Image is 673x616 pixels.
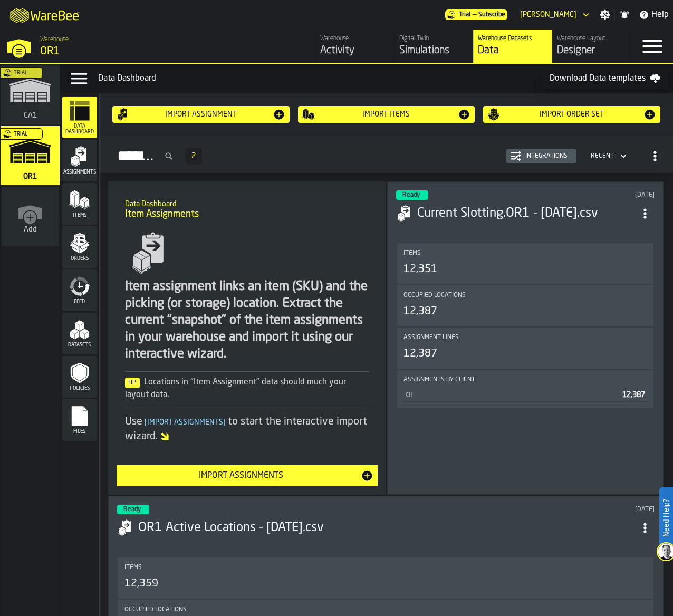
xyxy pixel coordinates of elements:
span: 12,387 [622,391,645,399]
div: Title [403,292,647,299]
label: button-toggle-Menu [631,30,673,63]
div: CH [406,392,618,399]
span: Occupied Locations [124,606,187,613]
button: button-Import Order Set [483,106,660,123]
span: Tip: [125,378,140,388]
div: stat-Items [118,557,653,599]
a: link-to-/wh/i/02d92962-0f11-4133-9763-7cb092bceeef/feed/ [315,30,395,63]
span: Files [62,429,97,435]
div: StatList-item-CH [403,388,647,402]
div: Menu Subscription [445,9,507,20]
a: Download Data templates [541,68,669,89]
div: Title [403,376,647,383]
span: Policies [62,386,97,391]
div: DropdownMenuValue-4 [591,152,614,160]
label: button-toggle-Help [634,8,673,21]
div: Designer [557,43,627,58]
span: Ready [402,192,420,198]
span: Occupied Locations [403,292,466,299]
a: link-to-/wh/i/02d92962-0f11-4133-9763-7cb092bceeef/simulations [395,30,474,63]
div: Item assignment links an item (SKU) and the picking (or storage) location. Extract the current "s... [125,278,370,363]
div: Title [403,249,647,257]
h3: OR1 Active Locations - [DATE].csv [138,519,636,536]
div: Warehouse Datasets [478,35,548,42]
div: Locations in "Item Assignment" data should much your layout data. [125,376,370,401]
li: menu Policies [62,356,97,398]
label: Need Help? [660,488,672,547]
div: ItemListCard- [108,181,387,495]
li: menu Assignments [62,140,97,182]
label: button-toggle-Settings [595,9,614,20]
span: Items [62,213,97,218]
div: DropdownMenuValue-Jasmine Lim [520,11,576,19]
span: Feed [62,299,97,305]
span: Data Dashboard [62,123,97,135]
a: link-to-/wh/i/02d92962-0f11-4133-9763-7cb092bceeef/simulations [1,126,60,187]
span: Ready [123,506,141,513]
div: stat-Items [397,243,653,284]
div: Title [124,564,647,571]
a: link-to-/wh/new [2,187,59,248]
h2: button-Assignments [100,136,673,173]
div: Integrations [521,152,572,160]
div: Data Dashboard [98,72,541,85]
span: 2 [191,152,196,160]
span: Item Assignments [125,208,199,220]
li: menu Datasets [62,313,97,355]
button: button-Integrations [506,149,576,163]
span: Assignments [62,169,97,175]
button: button-Import Assignments [117,465,378,486]
span: [ [145,419,147,426]
span: Datasets [62,342,97,348]
span: Trial [14,70,27,76]
span: Trial [459,11,470,18]
div: ButtonLoadMore-Load More-Prev-First-Last [181,148,206,165]
div: Data [478,43,548,58]
div: Title [403,334,647,341]
div: Title [124,606,647,613]
li: menu Feed [62,269,97,312]
div: status-3 2 [117,505,149,514]
section: card-AssignmentDashboardCard [396,241,655,410]
span: Import Assignments [142,419,228,426]
span: Help [651,8,669,21]
label: button-toggle-Notifications [615,9,634,20]
span: Items [124,564,142,571]
div: ItemListCard-DashboardItemContainer [387,181,664,495]
div: Updated: 10/8/2025, 7:30:32 PM Created: 10/8/2025, 7:30:27 PM [543,191,655,199]
div: Updated: 10/7/2025, 12:44:08 AM Created: 10/7/2025, 12:44:01 AM [403,506,655,513]
div: 12,387 [403,304,437,319]
span: Assignment lines [403,334,459,341]
div: DropdownMenuValue-Jasmine Lim [516,8,591,21]
div: Import assignment [129,110,273,119]
div: Warehouse Layout [557,35,627,42]
div: status-3 2 [396,190,428,200]
div: OR1 Active Locations - 10.6.25.csv [138,519,636,536]
li: menu Items [62,183,97,225]
div: stat-Occupied Locations [397,285,653,326]
div: 12,351 [403,262,437,277]
span: — [473,11,476,18]
div: DropdownMenuValue-4 [587,150,629,162]
h2: Sub Title [125,198,370,208]
div: Import Assignments [121,469,361,482]
div: Simulations [399,43,469,58]
a: link-to-/wh/i/76e2a128-1b54-4d66-80d4-05ae4c277723/simulations [1,65,60,126]
li: menu Orders [62,226,97,268]
span: Trial [14,131,27,137]
div: Use to start the interactive import wizard. [125,415,370,444]
li: menu Data Dashboard [62,97,97,139]
span: Subscribe [478,11,505,18]
div: Import Items [315,110,458,119]
h3: Current Slotting.OR1 - [DATE].csv [417,205,636,222]
button: button-Import Items [298,106,475,123]
li: menu Files [62,399,97,441]
div: 12,387 [403,346,437,361]
label: button-toggle-Data Menu [64,68,94,89]
span: Items [403,249,421,257]
div: stat-Assignments by Client [397,370,653,408]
